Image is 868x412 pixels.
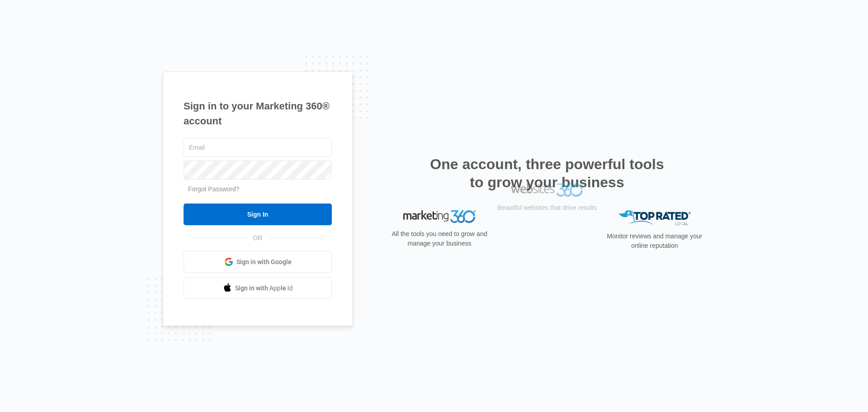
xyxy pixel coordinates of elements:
[188,185,240,193] a: Forgot Password?
[184,204,332,225] input: Sign In
[403,210,476,223] img: Marketing 360
[184,251,332,273] a: Sign in with Google
[511,210,583,223] img: Websites 360
[389,229,490,248] p: All the tools you need to grow and manage your business
[604,232,705,251] p: Monitor reviews and manage your online reputation
[184,138,332,157] input: Email
[184,277,332,299] a: Sign in with Apple Id
[427,155,667,191] h2: One account, three powerful tools to grow your business
[184,99,332,128] h1: Sign in to your Marketing 360® account
[618,210,691,225] img: Top Rated Local
[247,233,269,243] span: OR
[496,230,598,240] p: Beautiful websites that drive results
[235,284,293,293] span: Sign in with Apple Id
[236,257,292,267] span: Sign in with Google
